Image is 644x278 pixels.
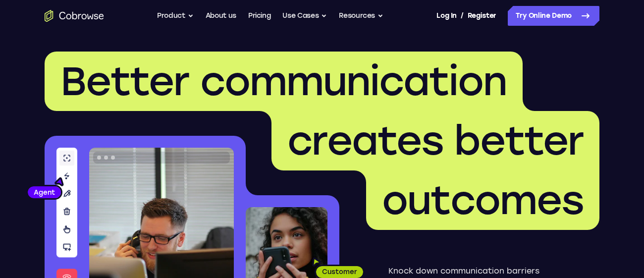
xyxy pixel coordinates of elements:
[339,6,383,26] button: Resources
[461,10,464,22] span: /
[206,6,236,26] a: About us
[287,117,584,165] span: creates better
[436,6,456,26] a: Log In
[248,6,271,26] a: Pricing
[508,6,599,26] a: Try Online Demo
[282,6,327,26] button: Use Cases
[382,176,584,224] span: outcomes
[45,10,104,22] a: Go to the home page
[60,57,507,105] span: Better communication
[157,6,194,26] button: Product
[468,6,496,26] a: Register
